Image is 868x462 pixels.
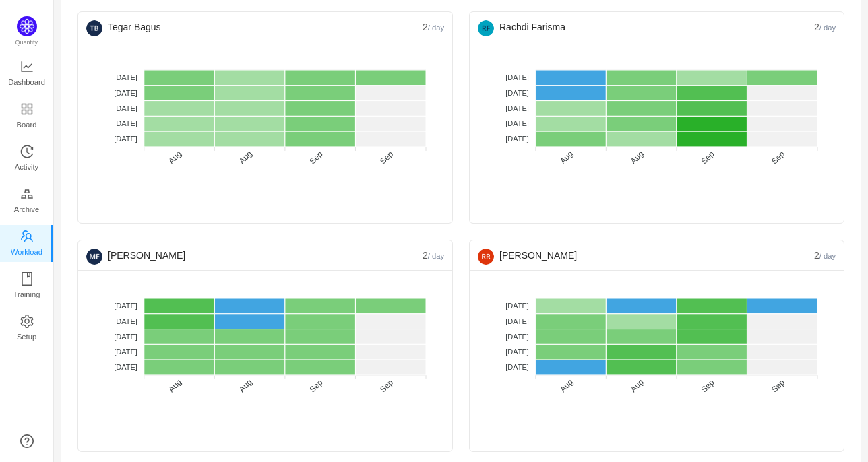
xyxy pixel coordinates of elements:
tspan: [DATE] [114,348,137,356]
i: icon: line-chart [20,60,34,73]
span: Training [13,281,40,308]
i: icon: book [20,272,34,286]
div: [PERSON_NAME] [478,240,814,270]
small: / day [819,252,836,260]
img: Quantify [17,16,37,36]
tspan: [DATE] [114,135,137,143]
tspan: Aug [237,377,254,394]
a: Archive [20,188,34,215]
tspan: [DATE] [114,363,137,371]
tspan: [DATE] [505,104,529,112]
tspan: [DATE] [505,302,529,310]
span: Archive [14,196,39,223]
tspan: [DATE] [505,333,529,341]
tspan: Aug [629,377,646,394]
tspan: Aug [166,377,183,394]
tspan: Sep [378,149,395,166]
tspan: Sep [770,149,786,166]
img: d7ab5365d736e96c26e562dc3c0c7d1a [86,249,102,265]
div: Rachdi Farisma [478,12,814,42]
tspan: [DATE] [505,348,529,356]
tspan: Sep [699,149,716,166]
tspan: [DATE] [114,73,137,81]
img: 09d6f1e1e1f1e966c4c81b4124987cd1 [478,20,494,36]
small: / day [428,24,444,32]
tspan: Aug [237,149,254,166]
tspan: [DATE] [505,363,529,371]
tspan: [DATE] [114,302,137,310]
i: icon: setting [20,315,34,328]
small: / day [428,252,444,260]
small: / day [819,24,836,32]
span: Board [17,111,37,138]
span: Workload [11,238,42,265]
a: Activity [20,145,34,172]
tspan: [DATE] [114,119,137,127]
tspan: Sep [378,377,395,394]
span: 2 [814,22,836,32]
i: icon: team [20,230,34,243]
span: 2 [423,22,444,32]
tspan: Aug [629,149,646,166]
span: Dashboard [8,69,45,96]
tspan: [DATE] [505,135,529,143]
tspan: Aug [166,149,183,166]
a: Dashboard [20,61,34,88]
tspan: [DATE] [505,89,529,97]
tspan: [DATE] [505,317,529,325]
tspan: Aug [558,377,575,394]
tspan: [DATE] [114,104,137,112]
i: icon: gold [20,187,34,201]
span: 2 [814,250,836,261]
img: 670ee017ea6e876b68ce6e1033b59617 [478,249,494,265]
a: Workload [20,230,34,257]
span: Quantify [15,39,38,46]
tspan: Sep [307,149,324,166]
tspan: [DATE] [114,317,137,325]
i: icon: history [20,145,34,158]
tspan: [DATE] [114,333,137,341]
i: icon: appstore [20,102,34,116]
a: Setup [20,315,34,342]
a: Board [20,103,34,130]
tspan: Sep [699,377,716,394]
tspan: Sep [770,377,786,394]
tspan: Sep [307,377,324,394]
span: 2 [423,250,444,261]
span: Setup [17,323,36,350]
a: Training [20,273,34,300]
tspan: Aug [558,149,575,166]
div: [PERSON_NAME] [86,240,423,270]
img: 5ce863d69c15b846ed10a26fceb7c235 [86,20,102,36]
div: Tegar Bagus [86,12,423,42]
tspan: [DATE] [505,73,529,81]
a: icon: question-circle [20,434,34,448]
span: Activity [15,154,38,180]
tspan: [DATE] [114,89,137,97]
tspan: [DATE] [505,119,529,127]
